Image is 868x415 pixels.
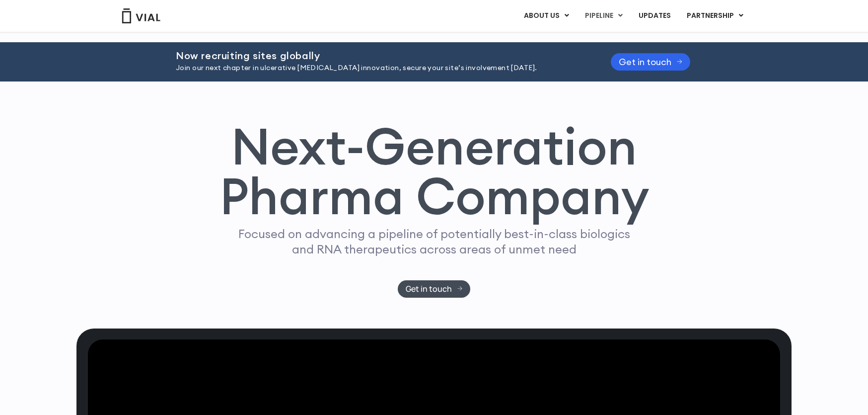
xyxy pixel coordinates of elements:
a: ABOUT USMenu Toggle [516,7,577,24]
span: Get in touch [619,58,671,66]
a: PIPELINEMenu Toggle [577,7,630,24]
p: Focused on advancing a pipeline of potentially best-in-class biologics and RNA therapeutics acros... [234,226,634,257]
h2: Now recruiting sites globally [176,50,586,61]
h1: Next-Generation Pharma Company [219,121,649,222]
a: Get in touch [611,53,690,71]
a: UPDATES [631,7,678,24]
a: PARTNERSHIPMenu Toggle [679,7,751,24]
p: Join our next chapter in ulcerative [MEDICAL_DATA] innovation, secure your site’s involvement [DA... [176,63,586,74]
span: Get in touch [406,285,452,293]
img: Vial Logo [121,8,161,23]
a: Get in touch [398,280,471,298]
